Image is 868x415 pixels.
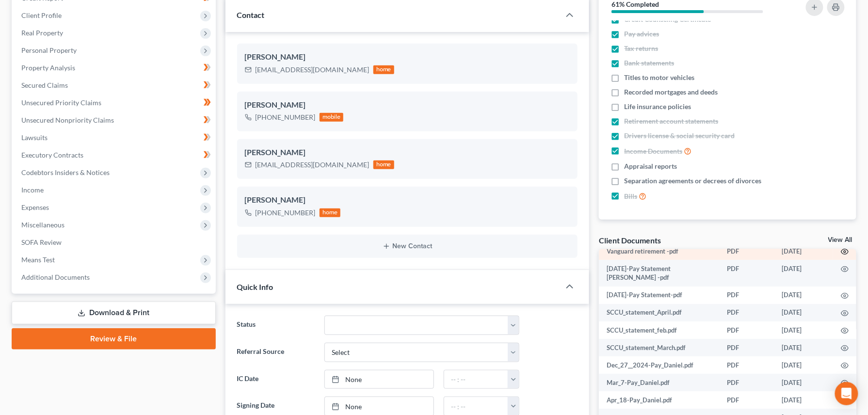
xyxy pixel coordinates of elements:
[14,77,216,94] a: Secured Claims
[245,99,570,111] div: [PERSON_NAME]
[719,304,774,321] td: PDF
[21,81,68,89] span: Secured Claims
[232,370,320,389] label: IC Date
[599,321,719,339] td: SCCU_statement_feb.pdf
[624,116,718,126] span: Retirement account statements
[21,46,77,54] span: Personal Property
[14,234,216,251] a: SOFA Review
[21,98,101,107] span: Unsecured Priority Claims
[14,59,216,77] a: Property Analysis
[599,242,719,260] td: Vanguard retirement -pdf
[21,133,48,142] span: Lawsuits
[256,112,316,122] div: [PHONE_NUMBER]
[21,29,63,37] span: Real Property
[373,65,395,74] div: home
[14,94,216,112] a: Unsecured Priority Claims
[599,287,719,304] td: [DATE]-Pay Statement-pdf
[12,302,216,324] a: Download & Print
[719,356,774,374] td: PDF
[21,186,44,194] span: Income
[21,221,64,229] span: Miscellaneous
[624,192,637,201] span: Bills
[14,112,216,129] a: Unsecured Nonpriority Claims
[21,116,114,124] span: Unsecured Nonpriority Claims
[599,235,661,245] div: Client Documents
[256,65,370,75] div: [EMAIL_ADDRESS][DOMAIN_NAME]
[624,44,658,53] span: Tax returns
[624,58,674,68] span: Bank statements
[320,113,344,122] div: mobile
[774,260,833,287] td: [DATE]
[774,242,833,260] td: [DATE]
[237,282,273,291] span: Quick Info
[444,370,508,389] input: -- : --
[719,321,774,339] td: PDF
[21,64,75,72] span: Property Analysis
[719,260,774,287] td: PDF
[835,382,858,405] div: Open Intercom Messenger
[245,194,570,206] div: [PERSON_NAME]
[232,316,320,335] label: Status
[774,304,833,321] td: [DATE]
[237,10,265,19] span: Contact
[21,151,83,159] span: Executory Contracts
[599,260,719,287] td: [DATE]-Pay Statement [PERSON_NAME] -pdf
[719,339,774,356] td: PDF
[325,370,434,389] a: None
[256,160,370,170] div: [EMAIL_ADDRESS][DOMAIN_NAME]
[774,391,833,409] td: [DATE]
[21,203,49,211] span: Expenses
[624,131,735,141] span: Drivers license & social security card
[624,176,761,186] span: Separation agreements or decrees of divorces
[774,374,833,391] td: [DATE]
[719,242,774,260] td: PDF
[21,238,62,246] span: SOFA Review
[624,87,718,97] span: Recorded mortgages and deeds
[719,391,774,409] td: PDF
[624,161,677,171] span: Appraisal reports
[21,11,62,19] span: Client Profile
[232,343,320,362] label: Referral Source
[599,374,719,391] td: Mar_7-Pay_Daniel.pdf
[774,287,833,304] td: [DATE]
[245,242,570,250] button: New Contact
[21,168,110,176] span: Codebtors Insiders & Notices
[828,237,852,243] a: View All
[320,208,341,217] div: home
[624,102,691,112] span: Life insurance policies
[774,356,833,374] td: [DATE]
[14,129,216,146] a: Lawsuits
[774,339,833,356] td: [DATE]
[21,273,90,281] span: Additional Documents
[599,304,719,321] td: SCCU_statement_April.pdf
[245,147,570,159] div: [PERSON_NAME]
[719,287,774,304] td: PDF
[624,146,682,156] span: Income Documents
[599,391,719,409] td: Apr_18-Pay_Daniel.pdf
[624,73,694,82] span: Titles to motor vehicles
[624,29,659,39] span: Pay advices
[14,146,216,164] a: Executory Contracts
[245,51,570,63] div: [PERSON_NAME]
[599,356,719,374] td: Dec_27__2024-Pay_Daniel.pdf
[21,255,55,264] span: Means Test
[373,160,395,169] div: home
[12,328,216,350] a: Review & File
[599,339,719,356] td: SCCU_statement_March.pdf
[774,321,833,339] td: [DATE]
[256,208,316,218] div: [PHONE_NUMBER]
[719,374,774,391] td: PDF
